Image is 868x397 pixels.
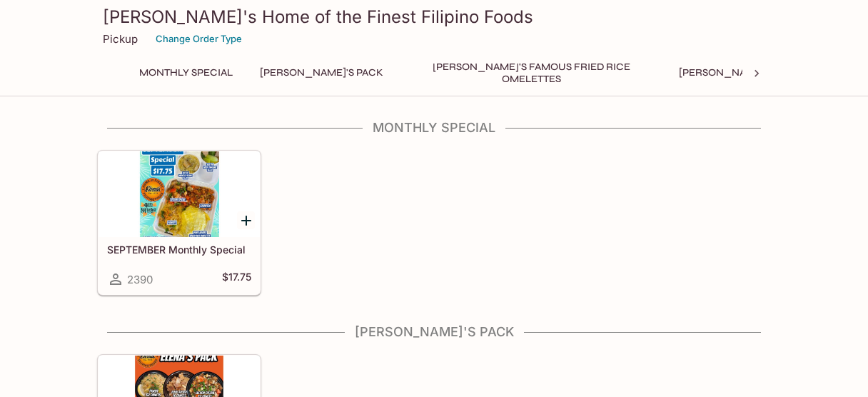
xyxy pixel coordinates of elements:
h3: [PERSON_NAME]'s Home of the Finest Filipino Foods [103,6,765,28]
button: [PERSON_NAME]'s Famous Fried Rice Omelettes [403,63,660,83]
h5: $17.75 [222,271,251,288]
div: SEPTEMBER Monthly Special [99,151,260,237]
h4: Monthly Special [97,120,771,136]
button: Change Order Type [149,28,248,50]
p: Pickup [103,32,138,46]
span: 2390 [127,273,153,286]
h4: [PERSON_NAME]'s Pack [97,324,771,340]
button: Add SEPTEMBER Monthly Special [237,211,255,229]
button: [PERSON_NAME]'s Mixed Plates [671,63,853,83]
button: Monthly Special [131,63,241,83]
h5: SEPTEMBER Monthly Special [107,243,251,256]
a: SEPTEMBER Monthly Special2390$17.75 [98,151,261,295]
button: [PERSON_NAME]'s Pack [252,63,391,83]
